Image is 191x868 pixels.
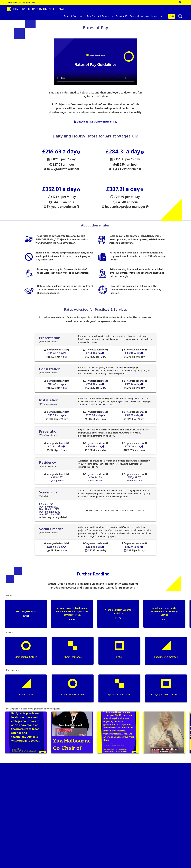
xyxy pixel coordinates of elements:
span: ½ [48,156,50,163]
span: 3+ years [76,442,115,452]
span: per ½ day [56,355,67,358]
span: experience [94,542,109,545]
span: ½ [124,548,125,553]
h3: £284.31 a day [96,148,155,154]
span: a day [57,383,64,386]
span: [DATE] [9,613,43,618]
span: experience [94,348,109,351]
a: Join [168,14,175,19]
span: graduate [37,348,76,358]
h3: £387.21 a day [96,186,155,192]
span: 3+ years [76,348,115,358]
span: Screenings [39,490,57,494]
span: 5+ years [115,442,154,452]
span: a day [95,383,102,386]
span: artist [61,542,70,545]
span: graduate [37,442,76,452]
p: Artists’ Union England is an active union and is constantly campaigning, producing resources and ... [46,582,141,590]
span: £278.09 [125,445,134,448]
span: ½ [86,417,87,422]
span: per ½ day [56,549,67,552]
span: £224.61 [86,445,95,448]
span: £94.13 [49,449,56,451]
span: experience [133,473,147,476]
span: to Rates of Pay [100,120,117,123]
span: £284.31 [86,351,95,355]
span: ½ [85,386,86,391]
span: fees may be negotiated [37,516,67,519]
span: [DEMOGRAPHIC_DATA][GEOGRAPHIC_DATA] [12,7,64,10]
span: new [47,348,52,351]
span: per ½ day [96,549,106,552]
a: NB – this is based on the LUX collection's rental rates → [89,509,144,512]
span: a day [57,351,64,355]
a: Renew Membership [128,13,150,20]
span: ½ [85,548,86,553]
span: experience [133,542,147,545]
a: Executive Committee [143,637,189,665]
span: (100% of generic rate) [39,532,58,534]
span: per ½ day [56,449,67,451]
span: Installation [39,398,58,402]
a: Latest News:TUC Congress 2025 → [7,1,37,4]
p: Rates do not include tax or NI contributions. Self-employed people should set aside 25% of earnin... [95,251,169,264]
span: ½ [85,355,86,359]
span: ½ [85,448,86,453]
span: Daily and Hourly Rates for Artist Wages UK: [53,133,138,138]
p: Rates of Pay [7,693,45,697]
p: Rates are for guidance purposes. Artists are free at all times to negotiate different rates of pa... [22,284,95,298]
span: a day [96,445,102,448]
a: News [150,13,158,20]
span: a day [95,351,102,355]
p: Copyright Guide for Artists [147,693,185,697]
a: FAQs [96,637,142,665]
h2: About these rates [22,223,169,227]
span: Further Reading [77,571,110,577]
span: £216.63 [47,383,56,386]
p: Preparation is the work necessary beforehand to create an exhibition. This might involve correspo... [78,428,154,437]
span: 5+ years [115,473,154,482]
span: a day [134,351,141,355]
span: ½ [48,194,49,200]
span: a day [96,414,103,417]
p: Tax Advice for Artists [54,693,92,697]
h3: £216.63 a day [32,148,91,154]
a: Benefits [86,13,96,20]
p: Rates may not apply to, for example, front of house work, technician work or documentation. [22,268,95,281]
span: £284.31 [86,383,95,386]
span: £193.61 [126,386,134,389]
span: £352.01 [125,351,134,355]
span: experience [133,379,147,382]
p: Rates apply to, for example, consultancy work, project planning and development, exhibition fees,... [95,234,169,247]
span: £50,689.77 [128,476,141,479]
p: Initial Statement on The Government's AI Working Groups [148,607,181,621]
span: £193.61 per ½ day [47,195,76,199]
span: a day [57,414,64,417]
a: Artists’ Union England stands with members who uphold the boycott of Israel[DATE] [49,600,95,628]
span: £40,941.33 [89,476,102,479]
p: An artist should expect a fee of at least £75.00 for a single presentation of a work in a group p... [78,489,154,498]
span: £313.29 [125,414,133,417]
span: £119.15 [49,549,56,552]
span: 5+ years [115,410,154,420]
span: per ½ day [134,418,144,420]
span: £352.01 [125,383,134,386]
span: ½ [124,355,125,359]
span: £156.38 per ½ day [111,157,140,161]
span: £216.63 [47,545,56,548]
a: TUC Congress 2025[DATE] [3,600,49,628]
span: a day [134,414,141,417]
span: graduate [37,473,76,482]
span: £216.63 [47,351,56,355]
span: £44.00 an hour 5+ years experience [43,195,80,209]
span: artist [61,442,70,445]
p: Artists’ Union England stands with members who uphold the boycott of Israel [55,607,89,621]
span: a day [56,445,63,448]
span: Social Practice [39,527,64,531]
span: £106.03 [49,418,57,420]
span: per ½ day [95,418,106,420]
a: Tax Advice for Artists [50,675,96,703]
span: experience [94,379,109,382]
span: new [47,410,52,413]
strong: Latest News: [7,1,18,4]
